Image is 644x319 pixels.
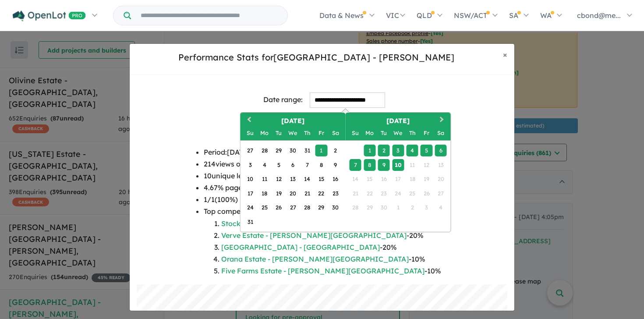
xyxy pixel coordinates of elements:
div: Not available Sunday, September 21st, 2025 [350,187,361,199]
div: Choose Saturday, August 23rd, 2025 [329,187,341,199]
div: Not available Wednesday, September 24th, 2025 [392,187,404,199]
li: Top competing estates based on your buyers from [DATE] to [DATE] : [204,206,441,277]
div: Not available Saturday, September 13th, 2025 [435,159,446,170]
span: cbond@me... [577,11,621,20]
div: Choose Saturday, August 9th, 2025 [329,159,341,170]
div: Choose Wednesday, August 6th, 2025 [287,159,299,170]
div: Not available Thursday, September 25th, 2025 [406,187,418,199]
div: Choose Friday, August 1st, 2025 [315,145,327,156]
div: Choose Monday, August 18th, 2025 [258,187,270,199]
div: Not available Monday, September 22nd, 2025 [364,187,375,199]
div: Not available Thursday, September 18th, 2025 [406,173,418,185]
div: Choose Thursday, September 4th, 2025 [406,145,418,156]
div: Tuesday [378,127,390,139]
a: Orana Estate - [PERSON_NAME][GEOGRAPHIC_DATA] [221,255,409,263]
div: Choose Date [240,112,451,232]
div: Choose Sunday, August 24th, 2025 [244,202,256,213]
div: Choose Wednesday, September 3rd, 2025 [392,145,404,156]
li: 4.67 % page conversion [204,182,441,194]
div: Month September, 2025 [348,143,448,214]
div: Choose Monday, September 8th, 2025 [364,159,375,170]
button: Next Month [436,113,450,128]
div: Sunday [244,127,256,139]
div: Not available Saturday, September 27th, 2025 [435,187,446,199]
h2: [DATE] [346,116,451,126]
li: - 20 % [221,230,441,241]
div: Not available Monday, September 29th, 2025 [364,202,375,213]
div: Saturday [435,127,446,139]
div: Friday [315,127,327,139]
div: Choose Tuesday, August 12th, 2025 [272,173,284,185]
div: Choose Wednesday, September 10th, 2025 [392,159,404,170]
a: Five Farms Estate - [PERSON_NAME][GEOGRAPHIC_DATA] [221,266,425,275]
div: Not available Sunday, September 28th, 2025 [350,202,361,213]
div: Choose Thursday, August 7th, 2025 [301,159,313,170]
div: Choose Monday, July 28th, 2025 [258,145,270,156]
div: Choose Sunday, August 17th, 2025 [244,187,256,199]
h5: Performance Stats for [GEOGRAPHIC_DATA] - [PERSON_NAME] [137,51,496,64]
div: Thursday [301,127,313,139]
div: Choose Wednesday, July 30th, 2025 [287,145,299,156]
div: Not available Friday, October 3rd, 2025 [421,202,432,213]
div: Choose Tuesday, September 2nd, 2025 [378,145,390,156]
div: Choose Thursday, August 14th, 2025 [301,173,313,185]
li: 214 views on the project page [204,158,441,170]
li: 10 unique leads generated [204,170,441,182]
div: Choose Wednesday, August 13th, 2025 [287,173,299,185]
h2: [DATE] [241,116,346,126]
div: Date range: [263,94,303,106]
button: Previous Month [241,113,255,128]
div: Choose Sunday, August 31st, 2025 [244,216,256,227]
div: Choose Monday, August 4th, 2025 [258,159,270,170]
div: Not available Wednesday, October 1st, 2025 [392,202,404,213]
div: Tuesday [272,127,284,139]
div: Month August, 2025 [243,143,343,229]
div: Choose Sunday, August 10th, 2025 [244,173,256,185]
div: Choose Saturday, August 16th, 2025 [329,173,341,185]
li: - 20 % [221,218,441,230]
div: Choose Saturday, August 30th, 2025 [329,202,341,213]
div: Choose Friday, August 29th, 2025 [315,202,327,213]
a: Stockland Evergreen - [PERSON_NAME] [221,219,358,228]
div: Monday [258,127,270,139]
div: Wednesday [392,127,404,139]
div: Thursday [406,127,418,139]
div: Choose Tuesday, August 26th, 2025 [272,202,284,213]
div: Not available Monday, September 15th, 2025 [364,173,375,185]
div: Not available Tuesday, September 16th, 2025 [378,173,390,185]
div: Not available Tuesday, September 30th, 2025 [378,202,390,213]
span: × [503,50,507,60]
div: Sunday [350,127,361,139]
div: Monday [364,127,375,139]
div: Not available Thursday, October 2nd, 2025 [406,202,418,213]
div: Friday [421,127,432,139]
div: Choose Sunday, September 7th, 2025 [350,159,361,170]
div: Saturday [329,127,341,139]
div: Not available Wednesday, September 17th, 2025 [392,173,404,185]
div: Choose Thursday, August 21st, 2025 [301,187,313,199]
li: Period: [DATE] - [DATE] [204,146,441,158]
li: - 20 % [221,241,441,253]
div: Not available Friday, September 12th, 2025 [421,159,432,170]
div: Choose Sunday, August 3rd, 2025 [244,159,256,170]
div: Choose Friday, August 8th, 2025 [315,159,327,170]
div: Not available Thursday, September 11th, 2025 [406,159,418,170]
div: Choose Saturday, August 2nd, 2025 [329,145,341,156]
div: Not available Friday, September 19th, 2025 [421,173,432,185]
div: Choose Friday, August 15th, 2025 [315,173,327,185]
li: - 10 % [221,265,441,277]
div: Choose Tuesday, August 5th, 2025 [272,159,284,170]
div: Choose Saturday, September 6th, 2025 [435,145,446,156]
div: Not available Saturday, September 20th, 2025 [435,173,446,185]
div: Wednesday [287,127,299,139]
div: Choose Thursday, July 31st, 2025 [301,145,313,156]
div: Choose Tuesday, July 29th, 2025 [272,145,284,156]
div: Choose Monday, September 1st, 2025 [364,145,375,156]
div: Choose Tuesday, August 19th, 2025 [272,187,284,199]
div: Choose Sunday, July 27th, 2025 [244,145,256,156]
div: Not available Tuesday, September 23rd, 2025 [378,187,390,199]
img: Openlot PRO Logo White [13,11,86,21]
input: Try estate name, suburb, builder or developer [133,6,286,25]
div: Not available Friday, September 26th, 2025 [421,187,432,199]
div: Choose Tuesday, September 9th, 2025 [378,159,390,170]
